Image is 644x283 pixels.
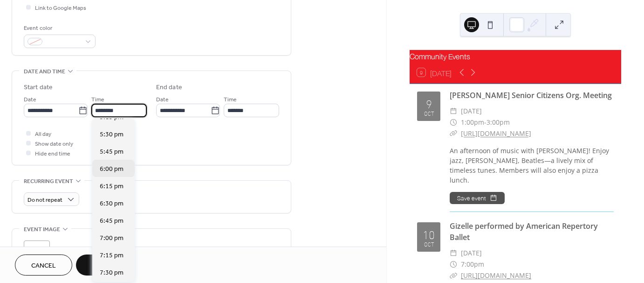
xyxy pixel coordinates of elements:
a: [URL][DOMAIN_NAME] [461,129,531,138]
span: All day [35,129,51,139]
span: 5:30 pm [100,130,123,140]
a: Gizelle performed by American Repertory Ballet [450,221,598,242]
span: Date [24,95,36,105]
span: 6:00 pm [100,164,123,174]
div: ​ [450,106,457,117]
div: Oct [424,241,434,247]
span: 7:00 pm [100,233,123,243]
div: ​ [450,270,457,281]
button: Cancel [15,255,72,276]
span: 5:45 pm [100,147,123,157]
div: Oct [424,110,434,116]
div: ​ [450,117,457,128]
div: An afternoon of music with [PERSON_NAME]! Enjoy jazz, [PERSON_NAME], Beatles—a lively mix of time... [450,146,614,185]
span: [DATE] [461,106,482,117]
span: 1:00pm [461,117,484,128]
span: Show date only [35,139,73,149]
span: Date and time [24,67,65,77]
span: Date [156,95,169,105]
div: ​ [450,248,457,259]
div: Event color [24,23,94,33]
span: Time [91,95,104,105]
span: 3:00pm [486,117,510,128]
a: [URL][DOMAIN_NAME] [461,271,531,280]
span: Cancel [31,261,56,271]
div: ; [24,241,50,267]
span: 7:30 pm [100,268,123,278]
span: Event image [24,225,60,234]
div: 10 [423,227,435,239]
span: Link to Google Maps [35,3,86,13]
span: Hide end time [35,149,70,159]
span: Recurring event [24,177,73,186]
span: 6:45 pm [100,216,123,226]
span: Time [224,95,237,105]
div: ​ [450,128,457,139]
button: Save [76,255,124,276]
div: End date [156,83,182,92]
div: Community Events [410,50,621,61]
span: 6:15 pm [100,182,123,191]
span: 7:00pm [461,259,484,270]
span: 7:15 pm [100,251,123,261]
button: Save event [450,192,505,204]
div: 9 [426,97,432,108]
div: ​ [450,259,457,270]
span: 6:30 pm [100,199,123,209]
span: - [484,117,486,128]
span: [DATE] [461,248,482,259]
a: [PERSON_NAME] Senior Citizens Org. Meeting [450,90,612,100]
div: Start date [24,83,53,92]
span: Do not repeat [27,195,62,205]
